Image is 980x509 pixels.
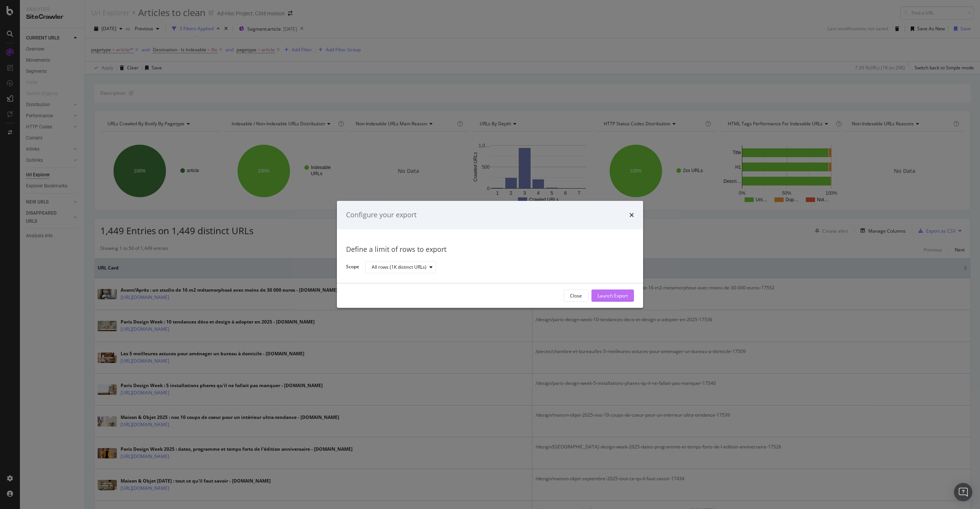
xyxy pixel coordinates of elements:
[570,292,582,299] div: Close
[954,483,972,501] div: Open Intercom Messenger
[629,210,634,220] div: times
[346,245,634,254] div: Define a limit of rows to export
[563,290,588,302] button: Close
[346,210,416,220] div: Configure your export
[337,201,643,308] div: modal
[346,264,359,272] label: Scope
[365,261,436,273] button: All rows (1K distinct URLs)
[598,292,628,299] div: Launch Export
[591,290,634,302] button: Launch Export
[372,265,426,269] div: All rows (1K distinct URLs)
